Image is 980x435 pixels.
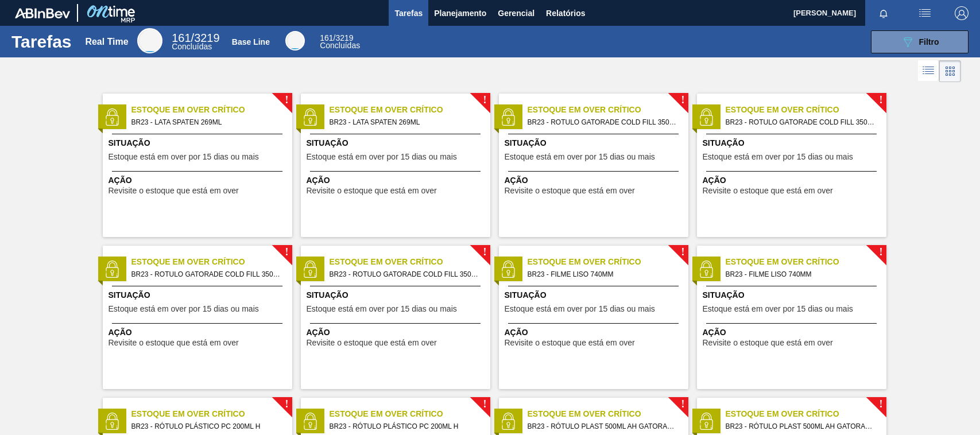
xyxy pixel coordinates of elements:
img: status [698,261,715,278]
span: BR23 - FILME LISO 740MM [726,268,877,281]
span: Situação [109,137,289,149]
span: Situação [307,289,487,301]
div: Visão em Cards [939,60,961,82]
div: Base Line [232,37,270,46]
div: Real Time [85,37,128,47]
span: Situação [307,137,487,149]
span: ! [879,96,882,104]
span: BR23 - ROTULO GATORADE COLD FILL 350ML H LARANJA [131,268,283,281]
span: Gerencial [498,6,534,20]
span: Situação [505,289,685,301]
span: Revisite o estoque que está em over [109,339,239,347]
div: Base Line [320,34,360,49]
span: Filtro [919,37,939,46]
span: Revisite o estoque que está em over [505,339,635,347]
span: Ação [703,327,884,339]
span: Relatórios [546,6,585,20]
img: status [103,261,121,278]
img: TNhmsLtSVTkK8tSr43FrP2fwEKptu5GPRR3wAAAABJRU5ErkJggg== [15,8,70,18]
span: Estoque em Over Crítico [528,104,688,116]
div: Real Time [172,33,219,51]
span: ! [483,96,486,104]
img: status [698,108,715,126]
span: BR23 - ROTULO GATORADE COLD FILL 350ML H BLBRRY [726,116,877,129]
span: BR23 - ROTULO GATORADE COLD FILL 350ML H BLBRRY [528,116,679,129]
span: BR23 - ROTULO GATORADE COLD FILL 350ML H LARANJA [330,268,481,281]
span: Estoque está em over por 15 dias ou mais [307,153,457,161]
span: ! [879,400,882,409]
span: Ação [505,174,685,187]
span: Situação [505,137,685,149]
span: Revisite o estoque que está em over [703,187,833,195]
span: Estoque em Over Crítico [330,104,490,116]
span: ! [285,248,288,257]
span: Estoque em Over Crítico [528,408,688,420]
img: status [499,413,517,430]
span: Ação [109,327,289,339]
img: userActions [918,6,932,20]
img: status [301,413,319,430]
span: Revisite o estoque que está em over [307,187,437,195]
span: Estoque em Over Crítico [131,256,292,268]
span: ! [483,248,486,257]
span: Ação [109,174,289,187]
span: BR23 - RÓTULO PLÁSTICO PC 200ML H [131,420,283,433]
div: Real Time [137,28,162,53]
span: Ação [307,327,487,339]
span: / 3219 [320,33,353,42]
span: Estoque em Over Crítico [330,256,490,268]
img: status [103,413,121,430]
h1: Tarefas [11,35,72,48]
span: ! [285,96,288,104]
div: Base Line [285,31,305,51]
span: Revisite o estoque que está em over [703,339,833,347]
span: / 3219 [172,32,219,44]
span: Estoque está em over por 15 dias ou mais [703,305,853,313]
span: Estoque em Over Crítico [726,408,886,420]
span: Ação [307,174,487,187]
span: Estoque em Over Crítico [131,104,292,116]
div: Visão em Lista [918,60,939,82]
span: ! [285,400,288,409]
span: Estoque em Over Crítico [726,104,886,116]
img: status [301,261,319,278]
span: Situação [703,289,884,301]
span: ! [879,248,882,257]
span: Estoque em Over Crítico [726,256,886,268]
button: Notificações [865,5,902,21]
span: Estoque está em over por 15 dias ou mais [109,153,259,161]
span: Tarefas [394,6,423,20]
span: Ação [505,327,685,339]
span: Revisite o estoque que está em over [307,339,437,347]
span: Estoque está em over por 15 dias ou mais [505,153,655,161]
span: BR23 - RÓTULO PLAST 500ML AH GATORADE BERRY BLUE [528,420,679,433]
img: Logout [955,6,969,20]
span: 161 [172,32,191,44]
button: Filtro [871,30,969,53]
span: Ação [703,174,884,187]
span: Estoque em Over Crítico [131,408,292,420]
img: status [499,261,517,278]
span: Revisite o estoque que está em over [109,187,239,195]
span: ! [681,96,684,104]
span: Planejamento [434,6,486,20]
span: Situação [109,289,289,301]
span: Estoque está em over por 15 dias ou mais [109,305,259,313]
span: BR23 - RÓTULO PLÁSTICO PC 200ML H [330,420,481,433]
span: Revisite o estoque que está em over [505,187,635,195]
img: status [103,108,121,126]
span: Estoque em Over Crítico [528,256,688,268]
span: 161 [320,33,333,42]
span: ! [681,248,684,257]
img: status [698,413,715,430]
img: status [499,108,517,126]
span: ! [483,400,486,409]
span: Estoque está em over por 15 dias ou mais [505,305,655,313]
span: BR23 - LATA SPATEN 269ML [131,116,283,129]
span: Estoque está em over por 15 dias ou mais [307,305,457,313]
span: Situação [703,137,884,149]
span: BR23 - LATA SPATEN 269ML [330,116,481,129]
span: Estoque em Over Crítico [330,408,490,420]
span: ! [681,400,684,409]
span: Concluídas [320,41,360,50]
